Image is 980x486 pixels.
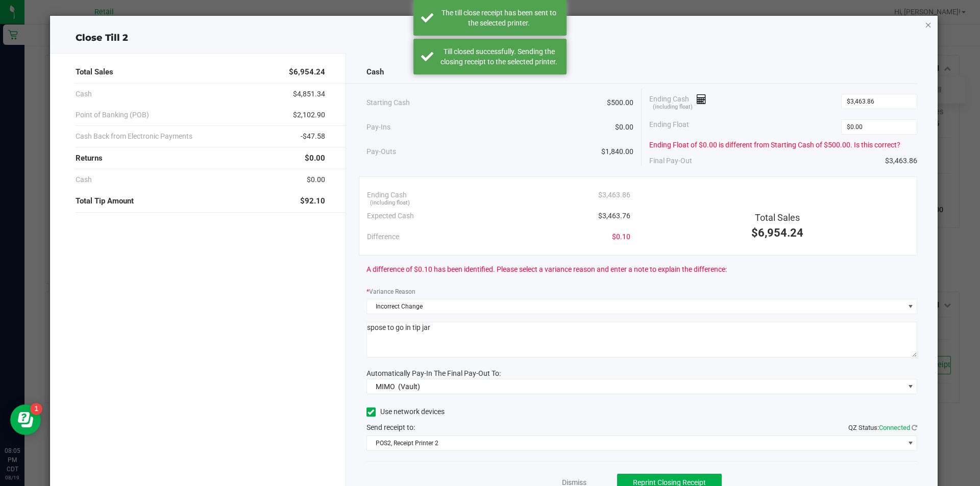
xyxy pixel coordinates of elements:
[76,89,92,99] span: Cash
[76,195,134,207] span: Total Tip Amount
[653,103,693,112] span: (including float)
[751,226,803,239] span: $6,954.24
[307,174,325,185] span: $0.00
[76,110,149,120] span: Point of Banking (POB)
[649,119,689,135] span: Ending Float
[366,122,390,133] span: Pay-Ins
[366,97,410,108] span: Starting Cash
[612,232,630,242] span: $0.10
[649,156,692,166] span: Final Pay-Out
[615,122,633,133] span: $0.00
[366,406,445,417] label: Use network devices
[76,131,192,142] span: Cash Back from Electronic Payments
[366,146,396,157] span: Pay-Outs
[10,404,41,435] iframe: Resource center
[76,66,113,78] span: Total Sales
[755,212,800,223] span: Total Sales
[366,369,501,377] span: Automatically Pay-In The Final Pay-Out To:
[305,152,325,164] span: $0.00
[367,232,399,242] span: Difference
[848,424,917,431] span: QZ Status:
[367,211,414,221] span: Expected Cash
[439,46,559,67] div: Till closed successfully. Sending the closing receipt to the selected printer.
[30,403,42,415] iframe: Resource center unread badge
[398,382,420,391] span: (Vault)
[76,147,325,169] div: Returns
[649,94,706,109] span: Ending Cash
[366,287,415,296] label: Variance Reason
[366,264,727,275] span: A difference of $0.10 has been identified. Please select a variance reason and enter a note to ex...
[293,89,325,99] span: $4,851.34
[598,190,630,200] span: $3,463.86
[370,199,410,208] span: (including float)
[367,299,904,314] span: Incorrect Change
[607,97,633,108] span: $500.00
[301,131,325,142] span: -$47.58
[293,110,325,120] span: $2,102.90
[366,423,415,431] span: Send receipt to:
[601,146,633,157] span: $1,840.00
[289,66,325,78] span: $6,954.24
[367,190,407,200] span: Ending Cash
[439,8,559,28] div: The till close receipt has been sent to the selected printer.
[598,211,630,221] span: $3,463.76
[76,174,92,185] span: Cash
[367,436,904,450] span: POS2, Receipt Printer 2
[376,382,395,391] span: MIMO
[50,31,938,45] div: Close Till 2
[366,66,384,78] span: Cash
[879,424,910,431] span: Connected
[649,140,917,150] div: Ending Float of $0.00 is different from Starting Cash of $500.00. Is this correct?
[885,156,917,166] span: $3,463.86
[300,195,325,207] span: $92.10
